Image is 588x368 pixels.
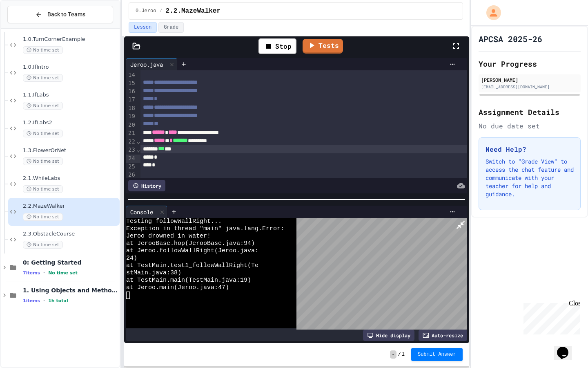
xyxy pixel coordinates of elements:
[479,58,581,70] h2: Your Progress
[23,185,63,193] span: No time set
[126,96,136,104] div: 17
[166,6,220,16] span: 2.2.MazeWalker
[23,157,63,165] span: No time set
[126,129,136,137] div: 21
[126,121,136,129] div: 20
[23,270,40,276] span: 7 items
[23,74,63,82] span: No time set
[363,330,414,341] div: Hide display
[23,130,63,137] span: No time set
[23,147,118,154] span: 1.3.FlowerOrNet
[126,225,284,233] span: Exception in thread "main" java.lang.Error:
[481,84,578,90] div: [EMAIL_ADDRESS][DOMAIN_NAME]
[126,155,136,163] div: 24
[136,138,140,145] span: Fold line
[23,64,118,71] span: 1.0.IfIntro
[48,270,78,276] span: No time set
[23,102,63,110] span: No time set
[23,241,63,249] span: No time set
[126,112,136,121] div: 19
[23,92,118,99] span: 1.1.IfLabs
[23,119,118,126] span: 1.2.IfLabs2
[23,203,118,210] span: 2.2.MazeWalker
[126,58,177,70] div: Jeroo.java
[126,88,136,96] div: 16
[23,287,118,294] span: 1. Using Objects and Methods
[43,297,45,304] span: •
[136,8,156,14] span: 0.Jeroo
[23,259,118,266] span: 0: Getting Started
[554,335,580,360] iframe: chat widget
[479,33,542,45] h1: APCSA 2025-26
[23,175,118,182] span: 2.1.WhileLabs
[418,351,456,358] span: Submit Answer
[136,146,140,153] span: Fold line
[478,3,503,22] div: My Account
[411,348,463,361] button: Submit Answer
[126,247,258,255] span: at Jeroo.followWallRight(Jeroo.java:
[128,180,165,191] div: History
[126,218,222,225] span: Testing followWallRight...
[126,269,181,277] span: stMain.java:38)
[419,330,467,341] div: Auto-resize
[23,231,118,238] span: 2.3.ObstacleCourse
[48,298,68,303] span: 1h total
[126,233,211,240] span: Jeroo drowned in water!
[23,46,63,54] span: No time set
[520,300,580,334] iframe: chat widget
[258,38,296,54] div: Stop
[126,71,136,79] div: 14
[126,277,251,284] span: at TestMain.main(TestMain.java:19)
[126,79,136,88] div: 15
[126,163,136,171] div: 25
[126,284,229,292] span: at Jeroo.main(Jeroo.java:47)
[23,36,118,43] span: 1.0.TurnCornerExample
[129,22,157,33] button: Lesson
[126,104,136,112] div: 18
[479,121,581,131] div: No due date set
[158,22,184,33] button: Grade
[7,6,113,23] button: Back to Teams
[3,3,56,52] div: Chat with us now!Close
[126,208,157,216] div: Console
[159,8,162,14] span: /
[126,240,255,247] span: at JerooBase.hop(JerooBase.java:94)
[126,146,136,154] div: 23
[23,213,63,221] span: No time set
[126,60,167,69] div: Jeroo.java
[126,206,167,218] div: Console
[126,255,137,262] span: 24)
[481,76,578,83] div: [PERSON_NAME]
[126,262,258,269] span: at TestMain.test1_followWallRight(Te
[486,144,574,154] h3: Need Help?
[303,39,343,54] a: Tests
[479,106,581,118] h2: Assignment Details
[402,351,405,358] span: 1
[390,350,396,359] span: -
[486,157,574,198] p: Switch to "Grade View" to access the chat feature and communicate with your teacher for help and ...
[126,171,136,179] div: 26
[23,298,40,303] span: 1 items
[47,10,85,19] span: Back to Teams
[126,138,136,146] div: 22
[43,269,45,276] span: •
[398,351,401,358] span: /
